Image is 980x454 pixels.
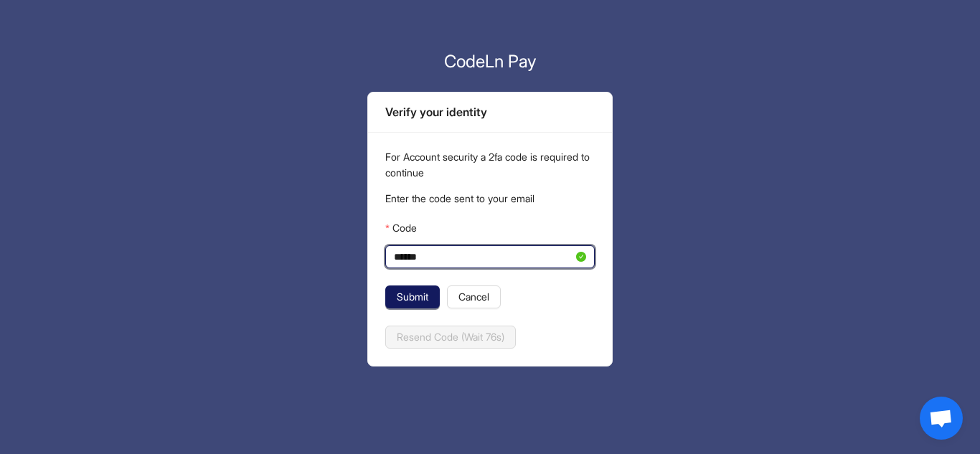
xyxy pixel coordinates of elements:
button: Cancel [447,285,501,308]
span: Cancel [458,289,489,305]
span: Submit [397,289,428,305]
p: Enter the code sent to your email [385,191,595,207]
span: Resend Code (Wait 76s) [397,329,504,345]
button: Submit [385,285,440,308]
p: CodeLn Pay [367,49,613,75]
input: Code [394,249,573,265]
button: Resend Code (Wait 76s) [385,326,516,349]
p: For Account security a 2fa code is required to continue [385,149,595,181]
div: Open chat [920,397,963,440]
div: Verify your identity [385,103,595,121]
label: Code [385,217,416,240]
